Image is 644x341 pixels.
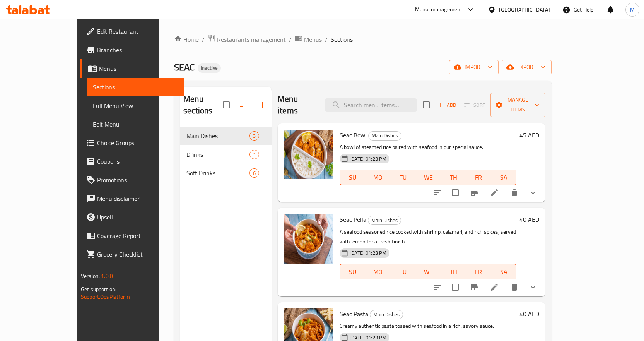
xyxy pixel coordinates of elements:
[343,172,362,183] span: SU
[253,96,272,114] button: Add section
[97,138,178,147] span: Choice Groups
[528,188,538,197] svg: Show Choices
[304,35,322,44] span: Menus
[80,189,184,208] a: Menu disclaimer
[390,264,415,279] button: TU
[469,266,488,278] span: FR
[370,310,403,319] div: Main Dishes
[340,321,516,331] p: Creamy authentic pasta tossed with seafood in a rich, savory sauce.
[250,132,259,140] span: 3
[97,250,178,259] span: Grocery Checklist
[491,264,516,279] button: SA
[217,35,286,44] span: Restaurants management
[519,214,539,225] h6: 40 AED
[249,131,259,141] div: items
[508,62,545,72] span: export
[180,145,272,164] div: Drinks1
[505,183,524,202] button: delete
[368,172,387,183] span: MO
[365,264,390,279] button: MO
[419,266,437,278] span: WE
[80,22,184,41] a: Edit Restaurant
[444,172,463,183] span: TH
[419,172,437,183] span: WE
[208,34,286,45] a: Restaurants management
[81,292,130,302] a: Support.OpsPlatform
[186,150,249,159] span: Drinks
[180,127,272,145] div: Main Dishes3
[250,170,259,177] span: 6
[524,278,542,296] button: show more
[340,264,365,279] button: SU
[340,214,366,225] span: Seac Pella
[174,35,199,44] a: Home
[343,266,362,278] span: SU
[466,170,491,185] button: FR
[97,45,178,55] span: Branches
[368,216,401,225] div: Main Dishes
[97,231,178,240] span: Coverage Report
[97,27,178,36] span: Edit Restaurant
[97,194,178,203] span: Menu disclaimer
[80,171,184,189] a: Promotions
[494,172,513,183] span: SA
[249,168,259,178] div: items
[218,97,234,113] span: Select all sections
[447,185,463,201] span: Select to update
[80,208,184,226] a: Upsell
[415,170,441,185] button: WE
[80,245,184,264] a: Grocery Checklist
[429,278,447,296] button: sort-choices
[390,170,415,185] button: TU
[87,96,184,115] a: Full Menu View
[393,266,412,278] span: TU
[87,115,184,134] a: Edit Menu
[499,5,550,14] div: [GEOGRAPHIC_DATA]
[519,308,539,319] h6: 40 AED
[369,131,401,140] span: Main Dishes
[250,151,259,158] span: 1
[249,150,259,159] div: items
[80,226,184,245] a: Coverage Report
[81,284,116,294] span: Get support on:
[93,120,178,129] span: Edit Menu
[289,35,292,44] li: /
[180,123,272,185] nav: Menu sections
[80,59,184,78] a: Menus
[186,131,249,141] div: Main Dishes
[284,130,333,179] img: Seac Bowl
[441,170,466,185] button: TH
[93,82,178,92] span: Sections
[429,183,447,202] button: sort-choices
[444,266,463,278] span: TH
[490,283,499,292] a: Edit menu item
[295,34,322,45] a: Menus
[183,93,223,117] h2: Menu sections
[434,99,459,111] button: Add
[502,60,552,74] button: export
[278,93,316,117] h2: Menu items
[630,5,635,14] span: M
[469,172,488,183] span: FR
[465,183,483,202] button: Branch-specific-item
[434,99,459,111] span: Add item
[325,98,417,112] input: search
[519,130,539,141] h6: 45 AED
[455,62,492,72] span: import
[97,157,178,166] span: Coupons
[490,188,499,197] a: Edit menu item
[447,279,463,295] span: Select to update
[449,60,499,74] button: import
[368,266,387,278] span: MO
[465,278,483,296] button: Branch-specific-item
[415,264,441,279] button: WE
[97,175,178,185] span: Promotions
[80,134,184,152] a: Choice Groups
[80,152,184,171] a: Coupons
[202,35,205,44] li: /
[497,95,540,115] span: Manage items
[418,97,434,113] span: Select section
[180,164,272,182] div: Soft Drinks6
[186,168,249,178] div: Soft Drinks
